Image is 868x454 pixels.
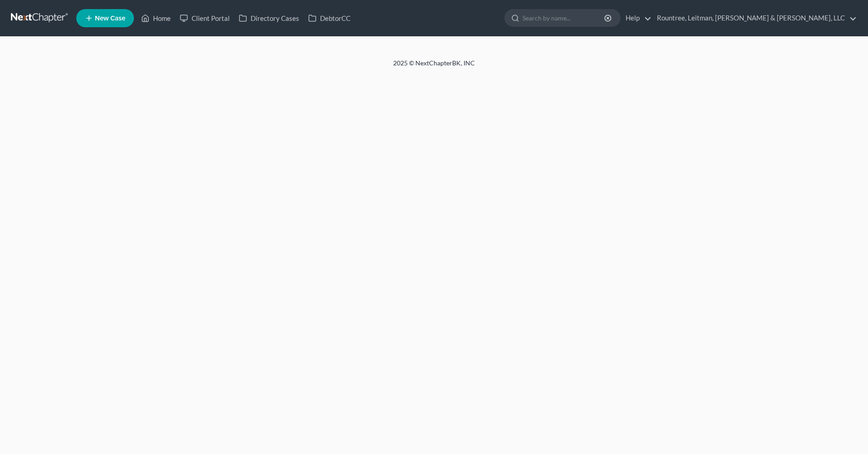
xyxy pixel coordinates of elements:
[95,15,125,22] span: New Case
[234,10,304,26] a: Directory Cases
[523,10,606,26] input: Search by name...
[175,10,234,26] a: Client Portal
[621,10,651,26] a: Help
[304,10,355,26] a: DebtorCC
[137,10,175,26] a: Home
[652,10,857,26] a: Rountree, Leitman, [PERSON_NAME] & [PERSON_NAME], LLC
[175,59,693,75] div: 2025 © NextChapterBK, INC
